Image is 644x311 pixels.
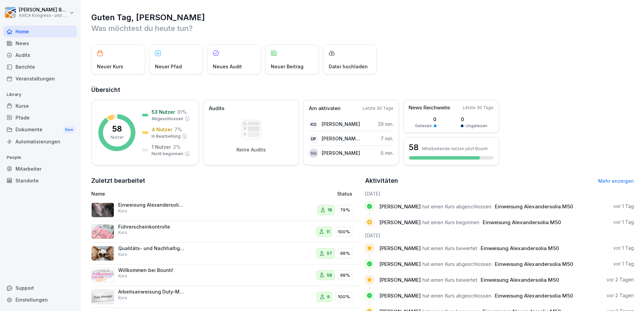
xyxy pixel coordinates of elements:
[322,120,360,128] p: [PERSON_NAME]
[91,286,360,308] a: Arbeitsanweisung Duty-ManagerKurs9100%
[91,246,114,261] img: r1d5yf18y2brqtocaitpazkm.png
[3,26,77,37] a: Home
[309,134,318,143] div: DP
[91,203,114,217] img: kr10s27pyqr9zptkmwfo66n3.png
[409,104,450,112] p: News Reichweite
[415,116,437,123] p: 0
[91,265,360,286] a: Willkommen bei Bounti!Kurs5898%
[338,229,350,235] p: 100%
[118,202,186,208] p: Einweisung Alexandersolia M50
[481,245,559,251] span: Einweisung Alexandersolia M50
[495,261,573,267] span: Einweisung Alexandersolia M50
[3,136,77,147] a: Automatisierungen
[381,149,393,157] p: 6 min.
[422,219,479,226] span: hat einen Kurs begonnen
[365,190,634,197] h6: [DATE]
[91,199,360,221] a: Einweisung Alexandersolia M50Kurs1879%
[118,251,127,257] p: Kurs
[422,203,491,210] span: hat einen Kurs abgeschlossen
[422,261,491,267] span: hat einen Kurs abgeschlossen
[152,116,183,122] p: Abgeschlossen
[3,124,77,136] a: DokumenteNew
[415,123,432,129] p: Gelesen
[613,203,634,210] p: vor 1 Tag
[613,261,634,267] p: vor 1 Tag
[3,61,77,73] a: Berichte
[118,295,127,301] p: Kurs
[118,230,127,236] p: Kurs
[91,12,634,23] h1: Guten Tag, [PERSON_NAME]
[379,203,421,210] span: [PERSON_NAME]
[236,147,266,153] p: Keine Audits
[338,293,350,300] p: 100%
[91,23,634,34] p: Was möchtest du heute tun?
[91,243,360,265] a: Qualitäts- und Nachhaltigkeitspolitik bei AXICAKurs5798%
[340,272,350,279] p: 98%
[326,229,330,235] p: 11
[483,219,561,226] span: Einweisung Alexandersolia M50
[598,178,634,184] a: Mehr anzeigen
[409,142,419,153] h3: 58
[327,293,330,300] p: 9
[97,63,123,70] p: Neuer Kurs
[112,125,122,133] p: 58
[152,133,181,139] p: In Bearbeitung
[309,119,318,129] div: KD
[378,120,393,128] p: 29 min.
[495,203,573,210] span: Einweisung Alexandersolia M50
[63,126,75,134] div: New
[3,163,77,175] a: Mitarbeiter
[465,123,487,129] p: Ungelesen
[91,268,114,282] img: ezoyesrutavjy0yb17ox1s6s.png
[91,190,260,197] p: Name
[3,100,77,112] div: Kurse
[3,49,77,61] a: Audits
[340,250,350,257] p: 98%
[271,63,303,70] p: Neuer Beitrag
[329,63,368,70] p: Datei hochladen
[365,232,634,239] h6: [DATE]
[309,105,341,112] p: Am aktivsten
[309,148,318,158] div: SG
[379,219,421,226] span: [PERSON_NAME]
[213,63,242,70] p: Neues Audit
[91,85,634,95] h2: Übersicht
[422,277,477,283] span: hat einen Kurs bewertet
[177,108,187,115] p: 91 %
[91,224,114,239] img: tysqa3kn17sbof1d0u0endyv.png
[3,175,77,186] a: Standorte
[379,261,421,267] span: [PERSON_NAME]
[328,207,332,213] p: 18
[607,292,634,299] p: vor 2 Tagen
[3,112,77,124] a: Pfade
[379,245,421,251] span: [PERSON_NAME]
[110,134,124,140] p: Nutzer
[422,292,491,299] span: hat einen Kurs abgeschlossen
[3,152,77,163] p: People
[422,146,488,151] p: Mitarbeitende nutzen jetzt Bounti
[481,277,559,283] span: Einweisung Alexandersolia M50
[152,143,171,150] p: 1 Nutzer
[3,124,77,136] div: Dokumente
[363,105,393,111] p: Letzte 30 Tage
[613,245,634,251] p: vor 1 Tag
[118,289,186,295] p: Arbeitsanweisung Duty-Manager
[365,176,398,185] h2: Aktivitäten
[118,273,127,279] p: Kurs
[322,135,360,142] p: [PERSON_NAME] [PERSON_NAME] Palm
[209,105,224,112] p: Audits
[613,219,634,226] p: vor 1 Tag
[173,143,181,150] p: 2 %
[327,272,332,279] p: 58
[607,276,634,283] p: vor 2 Tagen
[118,224,186,230] p: Führerscheinkontrolle
[91,289,114,304] img: a8uzmyxkkdyibb3znixvropg.png
[327,250,332,257] p: 57
[174,126,182,133] p: 7 %
[3,282,77,294] div: Support
[3,37,77,49] a: News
